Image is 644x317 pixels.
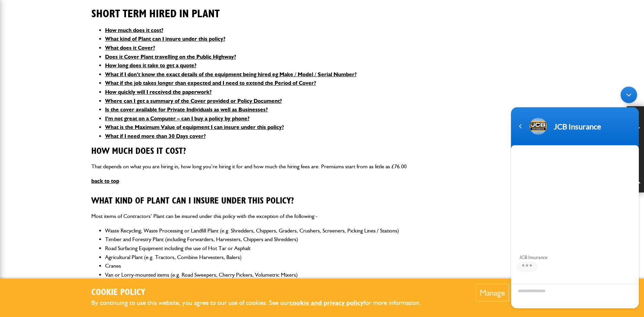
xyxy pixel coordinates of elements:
[105,115,249,122] a: I’m not great on a Computer – can I buy a policy by phone?
[105,253,553,262] li: Agricultural Plant (e.g. Tractors, Combine Harvesters, Balers)
[105,270,553,279] li: Van or Lorry-mounted items (e.g. Road Sweepers, Cherry Pickers, Volumetric Mixers)
[105,124,284,130] a: What is the Maximum Value of equipment I can insure under this policy?
[105,36,225,42] a: What kind of Plant can I insure under this policy?
[105,106,268,113] a: Is the cover available for Private Individuals as well as Businesses?
[91,146,553,157] h3: How much does it cost?
[105,53,236,60] a: Does it Cover Plant travelling on the Public Highway?
[91,178,119,184] a: back to top
[91,162,553,171] p: That depends on what you are hiring in, how long you’re hiring it for and how much the hiring fee...
[105,235,553,244] li: Timber and Forestry Plant (including Forwarders, Harvesters, Chippers and Shredders)
[105,98,282,104] a: Where can I get a summary of the Cover provided or Policy Document?
[105,244,553,253] li: Road Surfacing Equipment including the use of Hot Tar or Asphalt
[105,27,163,33] a: How much does it cost?
[91,196,553,207] h3: What kind of Plant can I insure under this policy?
[289,299,364,307] a: cookie and privacy policy
[105,44,155,51] a: What does it Cover?
[508,83,642,312] iframe: SalesIQ Chatwindow
[105,71,357,78] a: What if I don’t know the exact details of the equipment being hired eg Make / Model / Serial Number?
[91,212,553,221] p: Most items of Contractors’ Plant can be insured under this policy with the exception of the follo...
[105,133,206,139] a: What if I need more than 30 Days cover?
[105,226,553,235] li: Waste Recycling, Waste Processing or Landfill Plant (e.g. Shredders, Chippers, Graders, Crushers,...
[105,80,316,86] a: What if the job takes longer than expected and I need to extend the Period of Cover?
[105,89,212,95] a: How quickly will I received the paperwork?
[476,284,509,301] button: Manage
[91,287,432,298] h2: Cookie Policy
[91,298,432,308] p: By continuing to use this website, you agree to our use of cookies. See our for more information.
[105,62,196,69] a: How long does it take to get a quote?
[105,261,553,270] li: Cranes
